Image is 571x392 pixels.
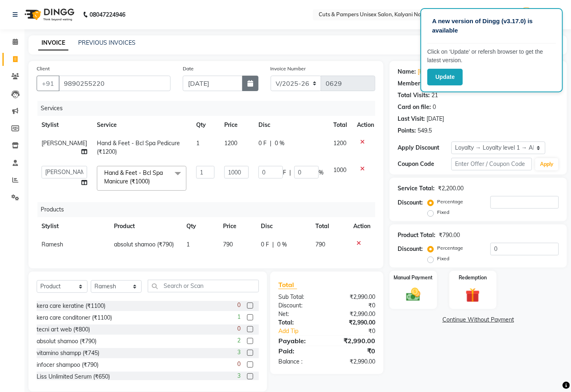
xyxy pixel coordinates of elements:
[427,115,444,123] div: [DATE]
[37,76,59,91] button: +91
[319,168,324,177] span: %
[37,337,96,346] div: absolut shamoo (₹790)
[114,241,174,248] span: absolut shamoo (₹790)
[37,361,98,369] div: infocer shampoo (₹790)
[438,184,464,193] div: ₹2,200.00
[97,139,180,155] span: Hand & Feet - Bcl Spa Pedicure (₹1200)
[336,327,381,335] div: ₹0
[219,116,254,134] th: Price
[398,103,431,111] div: Card on file:
[272,357,327,366] div: Balance :
[418,126,432,135] div: 549.5
[315,241,325,248] span: 790
[150,178,153,185] a: x
[261,240,269,249] span: 0 F
[37,101,381,116] div: Services
[272,293,327,301] div: Sub Total:
[327,318,381,327] div: ₹2,990.00
[272,318,327,327] div: Total:
[37,314,112,322] div: kera care conditoner (₹1100)
[431,91,438,100] div: 21
[38,36,68,50] a: INVOICE
[327,301,381,310] div: ₹0
[90,3,125,26] b: 08047224946
[327,310,381,318] div: ₹2,990.00
[37,65,50,72] label: Client
[459,274,487,281] label: Redemption
[272,240,274,249] span: |
[37,217,109,235] th: Stylist
[327,293,381,301] div: ₹2,990.00
[78,39,136,46] a: PREVIOUS INVOICES
[186,241,190,248] span: 1
[437,255,449,262] label: Fixed
[37,325,90,334] div: tecni art web (₹800)
[271,65,306,72] label: Invoice Number
[42,139,87,147] span: [PERSON_NAME]
[191,116,219,134] th: Qty
[183,65,194,72] label: Date
[451,158,532,170] input: Enter Offer / Coupon Code
[461,286,484,304] img: _gift.svg
[21,3,77,26] img: logo
[333,139,346,147] span: 1200
[289,168,291,177] span: |
[311,217,348,235] th: Total
[348,217,375,235] th: Action
[398,115,425,123] div: Last Visit:
[148,280,259,292] input: Search or Scan
[535,158,558,170] button: Apply
[272,301,327,310] div: Discount:
[519,7,534,22] img: Admin
[327,357,381,366] div: ₹2,990.00
[398,184,435,193] div: Service Total:
[398,245,423,253] div: Discount:
[258,139,267,148] span: 0 F
[433,103,436,111] div: 0
[223,241,233,248] span: 790
[391,316,565,324] a: Continue Without Payment
[398,160,451,168] div: Coupon Code
[398,68,416,76] div: Name:
[237,348,241,357] span: 3
[402,286,425,303] img: _cash.svg
[277,240,287,249] span: 0 %
[37,116,92,134] th: Stylist
[182,217,219,235] th: Qty
[327,346,381,356] div: ₹0
[237,313,241,321] span: 1
[254,116,328,134] th: Disc
[237,324,241,333] span: 0
[398,144,451,152] div: Apply Discount
[37,202,381,217] div: Products
[37,302,105,310] div: kera care keratine (₹1100)
[237,360,241,368] span: 0
[272,346,327,356] div: Paid:
[439,231,460,240] div: ₹790.00
[327,336,381,346] div: ₹2,990.00
[109,217,182,235] th: Product
[398,126,416,135] div: Points:
[437,209,449,216] label: Fixed
[437,198,463,205] label: Percentage
[237,301,241,309] span: 0
[278,281,297,289] span: Total
[237,336,241,345] span: 2
[418,68,463,76] a: [PERSON_NAME]
[270,139,271,148] span: |
[218,217,256,235] th: Price
[398,79,433,88] div: Membership:
[398,91,430,100] div: Total Visits:
[272,336,327,346] div: Payable:
[224,139,237,147] span: 1200
[432,17,551,35] p: A new version of Dingg (v3.17.0) is available
[275,139,284,148] span: 0 %
[92,116,191,134] th: Service
[333,166,346,174] span: 1000
[104,169,163,185] span: Hand & Feet - Bcl Spa Manicure (₹1000)
[283,168,286,177] span: F
[398,231,435,240] div: Product Total:
[427,69,463,85] button: Update
[328,116,352,134] th: Total
[237,372,241,380] span: 3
